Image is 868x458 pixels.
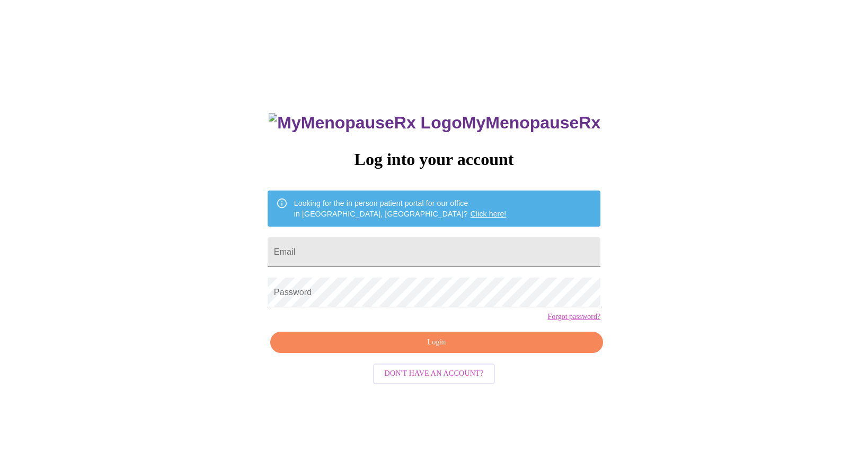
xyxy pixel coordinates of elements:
button: Don't have an account? [373,364,495,384]
span: Login [282,336,591,349]
span: Don't have an account? [385,367,484,381]
a: Don't have an account? [370,368,498,377]
img: MyMenopauseRx Logo [269,113,462,133]
h3: Log into your account [268,150,600,169]
a: Forgot password? [547,313,600,321]
button: Login [270,332,603,353]
a: Click here! [471,210,507,218]
div: Looking for the in person patient portal for our office in [GEOGRAPHIC_DATA], [GEOGRAPHIC_DATA]? [294,194,507,223]
h3: MyMenopauseRx [269,113,600,133]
